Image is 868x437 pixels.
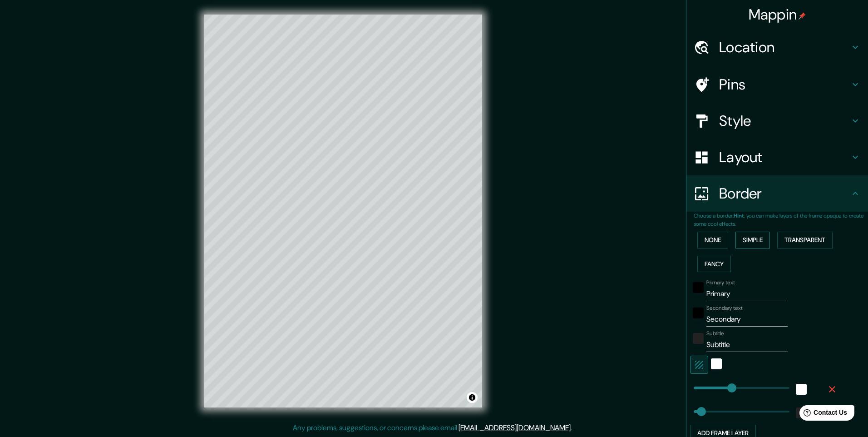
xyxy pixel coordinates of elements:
[686,175,868,212] div: Border
[573,422,575,433] div: .
[686,103,868,139] div: Style
[719,184,850,203] h4: Border
[693,308,704,318] button: black
[697,256,731,273] button: Fancy
[799,12,806,20] img: pin-icon.png
[572,422,573,433] div: .
[686,29,868,65] div: Location
[787,402,858,427] iframe: Help widget launcher
[697,232,728,248] button: None
[686,139,868,175] div: Layout
[459,423,571,432] a: [EMAIL_ADDRESS][DOMAIN_NAME]
[706,330,724,338] label: Subtitle
[719,75,850,94] h4: Pins
[694,212,868,228] p: Choose a border. : you can make layers of the frame opaque to create some cool effects.
[693,282,704,293] button: black
[719,148,850,166] h4: Layout
[749,5,806,24] h4: Mappin
[719,112,850,130] h4: Style
[796,384,807,395] button: white
[686,66,868,103] div: Pins
[467,392,478,403] button: Toggle attribution
[693,333,704,344] button: color-222222
[706,279,735,287] label: Primary text
[706,304,743,312] label: Secondary text
[719,38,850,56] h4: Location
[734,212,744,219] b: Hint
[735,232,770,248] button: Simple
[777,232,833,248] button: Transparent
[293,422,572,433] p: Any problems, suggestions, or concerns please email .
[711,358,722,369] button: white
